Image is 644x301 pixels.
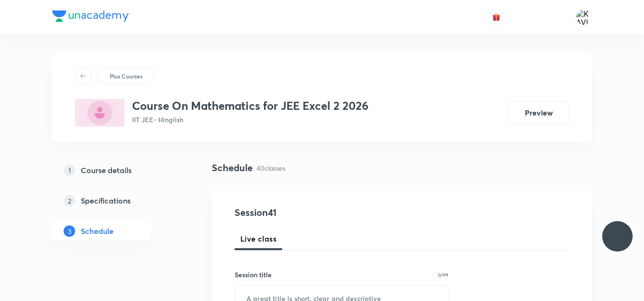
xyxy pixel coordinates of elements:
h5: Schedule [81,225,114,237]
a: 1Course details [52,161,181,180]
button: Preview [508,101,569,124]
h5: Course details [81,165,132,176]
h4: Session 41 [235,205,408,220]
p: IIT JEE • Hinglish [132,115,369,125]
a: 2Specifications [52,191,181,210]
p: 1 [64,165,75,176]
span: Live class [240,233,276,244]
p: 3 [64,225,75,237]
p: 2 [64,195,75,206]
h6: Session title [235,270,272,280]
img: avatar [492,13,501,21]
img: Company Logo [52,10,129,22]
img: 027A22CC-69BE-417B-B5CF-FBEDEFD04565_plus.png [75,99,124,126]
p: 0/99 [438,272,448,277]
p: Plus Courses [110,72,142,80]
button: avatar [489,10,504,25]
h5: Specifications [81,195,131,206]
h4: Schedule [212,161,253,175]
h3: Course On Mathematics for JEE Excel 2 2026 [132,99,369,113]
img: KAVITA YADAV [576,9,592,25]
img: ttu [612,231,623,242]
a: Company Logo [52,10,129,24]
p: 40 classes [256,163,285,173]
